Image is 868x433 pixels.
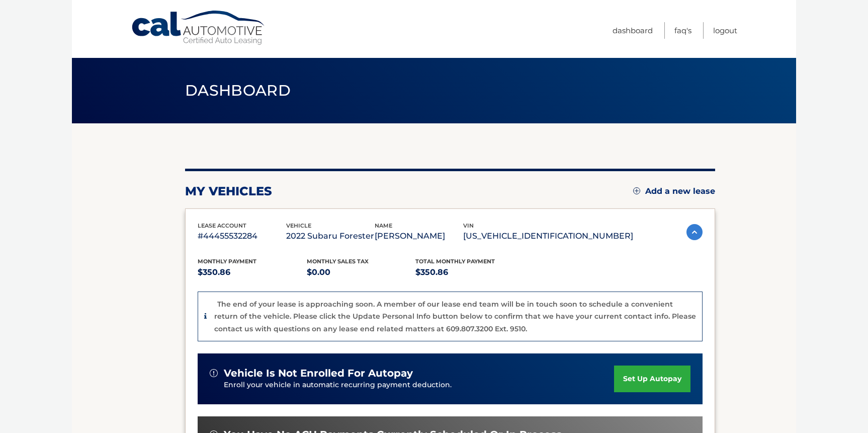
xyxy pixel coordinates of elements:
[375,229,463,243] p: [PERSON_NAME]
[415,258,495,265] span: Total Monthly Payment
[198,265,307,279] p: $350.86
[185,81,291,100] span: Dashboard
[633,187,640,194] img: add.svg
[198,258,256,265] span: Monthly Payment
[713,22,737,39] a: Logout
[224,367,413,380] span: vehicle is not enrolled for autopay
[185,184,272,199] h2: my vehicles
[686,224,703,240] img: accordion-active.svg
[198,229,286,243] p: #44455532284
[375,222,392,229] span: name
[286,229,375,243] p: 2022 Subaru Forester
[614,366,690,392] a: set up autopay
[463,229,633,243] p: [US_VEHICLE_IDENTIFICATION_NUMBER]
[307,265,416,279] p: $0.00
[214,300,696,333] p: The end of your lease is approaching soon. A member of our lease end team will be in touch soon t...
[633,186,715,196] a: Add a new lease
[224,380,614,391] p: Enroll your vehicle in automatic recurring payment deduction.
[131,10,267,46] a: Cal Automotive
[613,22,653,39] a: Dashboard
[286,222,311,229] span: vehicle
[198,222,246,229] span: lease account
[674,22,691,39] a: FAQ's
[463,222,474,229] span: vin
[307,258,369,265] span: Monthly sales Tax
[210,369,218,377] img: alert-white.svg
[415,265,525,279] p: $350.86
